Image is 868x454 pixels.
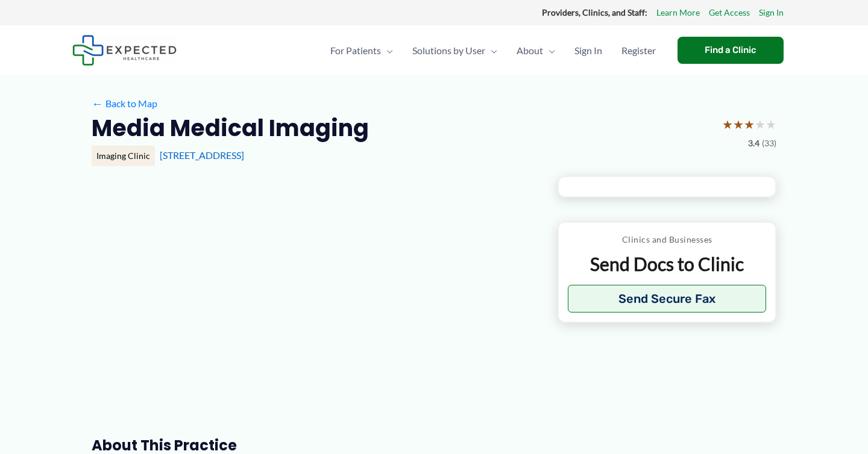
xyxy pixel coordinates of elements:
a: Sign In [565,30,612,72]
span: ★ [733,113,744,135]
span: Menu Toggle [485,30,497,72]
span: ← [92,98,103,109]
span: (33) [762,135,776,151]
a: For PatientsMenu Toggle [321,30,403,72]
span: ★ [766,113,776,135]
span: Sign In [574,30,602,72]
span: About [517,30,543,72]
a: AboutMenu Toggle [507,30,565,72]
p: Send Docs to Clinic [568,252,766,276]
span: Menu Toggle [381,30,393,72]
h2: Media Medical Imaging [92,113,369,143]
a: Find a Clinic [678,37,784,64]
div: Imaging Clinic [92,146,155,166]
a: Learn More [656,5,700,20]
img: Expected Healthcare Logo - side, dark font, small [72,35,177,66]
span: 3.4 [748,135,759,151]
p: Clinics and Businesses [568,232,766,247]
a: Sign In [759,5,784,20]
a: Solutions by UserMenu Toggle [403,30,507,72]
span: Menu Toggle [543,30,555,72]
a: [STREET_ADDRESS] [160,149,244,161]
span: Register [621,30,656,72]
span: For Patients [330,30,381,72]
a: Register [612,30,665,72]
button: Send Secure Fax [568,285,766,313]
a: Get Access [709,5,750,20]
span: ★ [722,113,733,135]
span: ★ [755,113,766,135]
span: Solutions by User [412,30,485,72]
strong: Providers, Clinics, and Staff: [542,7,647,17]
span: ★ [744,113,755,135]
a: ←Back to Map [92,95,157,113]
nav: Primary Site Navigation [321,30,665,72]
